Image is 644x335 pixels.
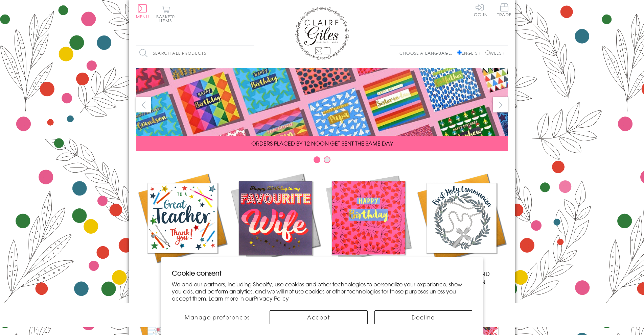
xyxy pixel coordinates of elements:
[251,139,393,147] span: ORDERS PLACED BY 12 NOON GET SENT THE SAME DAY
[136,172,229,278] a: Academic
[314,156,320,163] button: Carousel Page 1 (Current Slide)
[136,14,149,20] span: Menu
[136,4,149,19] button: Menu
[457,50,462,55] input: English
[457,50,484,56] label: English
[485,50,490,55] input: Welsh
[399,50,456,56] p: Choose a language:
[172,281,472,302] p: We and our partners, including Shopify, use cookies and other technologies to personalize your ex...
[322,172,415,278] a: Birthdays
[374,310,473,324] button: Decline
[493,97,508,112] button: next
[270,310,368,324] button: Accept
[497,3,511,17] span: Trade
[471,3,488,17] a: Log In
[324,156,330,163] button: Carousel Page 2
[415,172,508,286] a: Communion and Confirmation
[172,268,472,278] h2: Cookie consent
[156,5,175,23] button: Basket0 items
[485,50,505,56] label: Welsh
[136,97,151,112] button: prev
[172,310,263,324] button: Manage preferences
[136,156,508,166] div: Carousel Pagination
[254,294,289,302] a: Privacy Policy
[497,3,511,18] a: Trade
[159,14,175,24] span: 0 items
[136,46,254,61] input: Search all products
[248,46,254,61] input: Search
[185,313,250,321] span: Manage preferences
[229,172,322,278] a: New Releases
[295,7,349,60] img: Claire Giles Greetings Cards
